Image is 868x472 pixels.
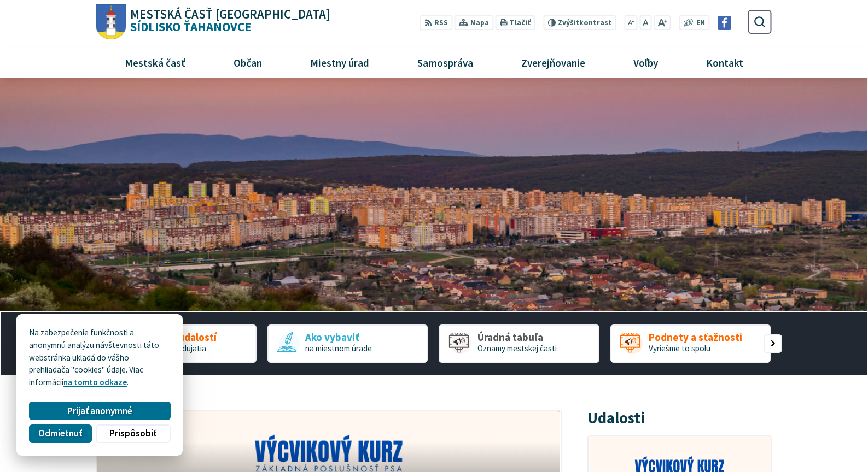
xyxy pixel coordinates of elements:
button: Odmietnuť [29,424,91,443]
button: Zväčšiť veľkosť písma [654,15,671,30]
button: Tlačiť [496,15,535,30]
span: Tlačiť [510,19,531,27]
div: 2 / 5 [267,324,428,363]
span: Miestny úrad [306,48,373,77]
h3: Udalosti [587,410,645,427]
a: Zverejňovanie [502,48,605,77]
a: EN [694,17,708,29]
a: Ako vybaviť na miestnom úrade [267,324,428,363]
button: Zmenšiť veľkosť písma [625,15,638,30]
div: 3 / 5 [439,324,599,363]
a: Miestny úrad [290,48,389,77]
button: Prispôsobiť [96,424,170,443]
span: Úradná tabuľa [477,332,557,343]
span: Kontakt [702,48,748,77]
span: Vyriešme to spolu [649,343,710,353]
a: Podnety a sťažnosti Vyriešme to spolu [610,324,771,363]
span: Voľby [630,48,662,77]
span: na miestnom úrade [305,343,372,353]
img: Prejsť na Facebook stránku [718,16,731,29]
a: Samospráva [398,48,493,77]
span: Prispôsobiť [109,428,156,439]
span: Oznamy mestskej časti [477,343,557,353]
span: Ako vybaviť [305,332,372,343]
span: Zvýšiť [558,18,579,27]
button: Nastaviť pôvodnú veľkosť písma [639,15,651,30]
span: Odmietnuť [38,428,82,439]
span: Občan [229,48,266,77]
span: Mapa [470,17,489,29]
a: RSS [420,15,452,30]
a: Občan [213,48,282,77]
span: RSS [434,17,448,29]
span: Mestská časť [120,48,189,77]
span: Samospráva [413,48,477,77]
div: Nasledujúci slajd [764,334,782,353]
img: Prejsť na domovskú stránku [96,4,126,40]
a: Mapa [455,15,493,30]
p: Na zabezpečenie funkčnosti a anonymnú analýzu návštevnosti táto webstránka ukladá do vášho prehli... [29,327,170,389]
button: Zvýšiťkontrast [543,15,616,30]
button: Prijať anonymné [29,402,170,420]
a: Mestská časť [104,48,205,77]
span: EN [696,17,705,29]
h1: Sídlisko Ťahanovce [126,8,330,33]
div: 4 / 5 [610,324,771,363]
span: Mestská časť [GEOGRAPHIC_DATA] [130,8,330,21]
a: Voľby [614,48,678,77]
a: Úradná tabuľa Oznamy mestskej časti [439,324,599,363]
a: Logo Sídlisko Ťahanovce, prejsť na domovskú stránku. [96,4,330,40]
span: Zverejňovanie [517,48,589,77]
span: Prijať anonymné [67,405,132,417]
a: Kontakt [686,48,764,77]
a: na tomto odkaze [63,377,127,387]
span: Podnety a sťažnosti [649,332,742,343]
span: kontrast [558,19,612,27]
